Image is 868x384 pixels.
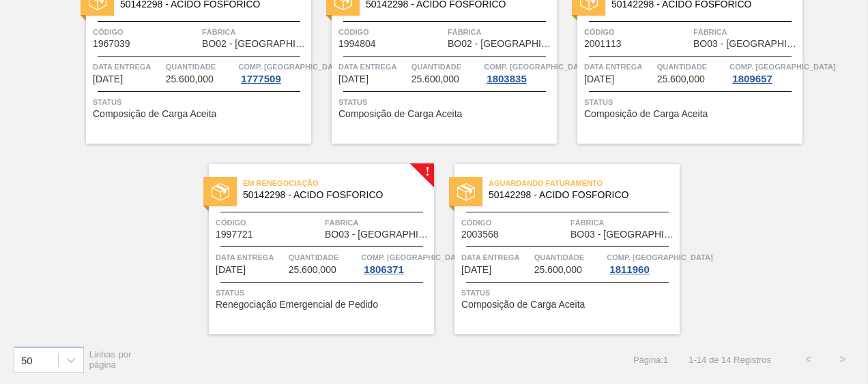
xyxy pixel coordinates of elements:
[93,95,308,109] span: Status
[338,109,462,119] span: Composição de Carga Aceita
[584,109,708,119] span: Composição de Carga Aceita
[729,60,835,74] span: Comp. Carga
[448,25,553,39] span: Fábrica
[534,265,582,275] span: 25.600,000
[489,176,680,190] span: Aguardando Faturamento
[166,74,214,84] span: 25.600,000
[657,60,727,74] span: Quantidade
[361,251,467,264] span: Comp. Carga
[729,60,799,84] a: Comp. [GEOGRAPHIC_DATA]1809657
[434,164,680,334] a: statusAguardando Faturamento50142298 - ACIDO FOSFORICOCódigo2003568FábricaBO03 - [GEOGRAPHIC_DATA...
[689,355,771,365] span: 1 - 14 de 14 Registros
[570,229,676,240] span: BO03 - Santa Cruz
[243,176,434,190] span: Em renegociação
[289,265,336,275] span: 25.600,000
[607,251,712,264] span: Comp. Carga
[89,349,132,370] span: Linhas por página
[792,342,826,377] button: <
[202,25,308,39] span: Fábrica
[461,265,491,275] span: 03/12/2025
[338,39,376,49] span: 1994804
[216,216,321,229] span: Código
[93,60,162,74] span: Data entrega
[584,60,654,74] span: Data entrega
[729,74,775,84] div: 1809657
[633,355,668,365] span: Página : 1
[461,251,531,264] span: Data entrega
[216,265,246,275] span: 01/12/2025
[607,264,652,275] div: 1811960
[693,25,799,39] span: Fábrica
[461,300,585,310] span: Composição de Carga Aceita
[21,354,33,366] div: 50
[243,190,423,200] span: 50142298 - ACIDO FOSFORICO
[584,39,622,49] span: 2001113
[216,229,253,240] span: 1997721
[338,25,444,39] span: Código
[216,251,285,264] span: Data entrega
[584,74,614,84] span: 05/11/2025
[448,39,553,49] span: BO02 - La Paz
[461,286,676,300] span: Status
[361,264,406,275] div: 1806371
[338,60,408,74] span: Data entrega
[216,300,378,310] span: Renegociação Emergencial de Pedido
[584,25,690,39] span: Código
[338,95,553,109] span: Status
[188,164,434,334] a: !statusEm renegociação50142298 - ACIDO FOSFORICOCódigo1997721FábricaBO03 - [GEOGRAPHIC_DATA][PERS...
[570,216,676,229] span: Fábrica
[202,39,308,49] span: BO02 - La Paz
[461,229,499,240] span: 2003568
[461,216,567,229] span: Código
[361,251,431,275] a: Comp. [GEOGRAPHIC_DATA]1806371
[826,342,860,377] button: >
[289,251,358,264] span: Quantidade
[238,60,308,84] a: Comp. [GEOGRAPHIC_DATA]1777509
[411,74,459,84] span: 25.600,000
[484,74,529,84] div: 1803835
[607,251,676,275] a: Comp. [GEOGRAPHIC_DATA]1811960
[238,74,283,84] div: 1777509
[534,251,604,264] span: Quantidade
[657,74,705,84] span: 25.600,000
[93,39,130,49] span: 1967039
[93,74,123,84] span: 01/10/2025
[489,190,669,200] span: 50142298 - ACIDO FOSFORICO
[484,60,590,74] span: Comp. Carga
[216,286,431,300] span: Status
[411,60,481,74] span: Quantidade
[325,229,431,240] span: BO03 - Santa Cruz
[338,74,368,84] span: 03/11/2025
[484,60,553,84] a: Comp. [GEOGRAPHIC_DATA]1803835
[584,95,799,109] span: Status
[166,60,235,74] span: Quantidade
[93,25,199,39] span: Código
[325,216,431,229] span: Fábrica
[93,109,216,119] span: Composição de Carga Aceita
[693,39,799,49] span: BO03 - Santa Cruz
[457,183,475,201] img: status
[238,60,344,74] span: Comp. Carga
[212,183,229,201] img: status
